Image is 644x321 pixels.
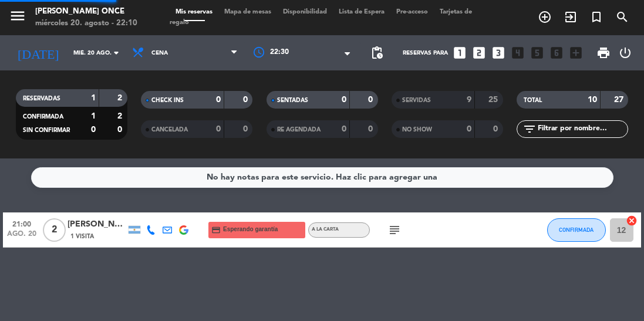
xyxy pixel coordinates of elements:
i: looks_5 [530,45,545,60]
span: Reservas para [403,50,448,56]
span: Cena [151,50,168,56]
span: 2 [43,218,66,242]
strong: 2 [117,112,124,120]
strong: 0 [91,126,96,134]
div: [PERSON_NAME] Once [35,6,137,18]
i: looks_6 [549,45,564,60]
span: Pre-acceso [390,9,434,15]
span: CONFIRMADA [23,114,63,120]
span: 1 Visita [70,232,94,241]
strong: 10 [588,96,597,104]
i: power_settings_new [618,46,632,60]
strong: 1 [91,94,96,102]
input: Filtrar por nombre... [537,123,628,136]
strong: 25 [488,96,500,104]
strong: 0 [493,125,500,133]
strong: 0 [117,126,124,134]
span: NO SHOW [402,127,432,133]
img: google-logo.png [179,225,188,235]
strong: 0 [342,96,346,104]
span: RE AGENDADA [277,127,321,133]
strong: 0 [467,125,471,133]
span: Disponibilidad [277,9,333,15]
strong: 0 [243,96,250,104]
span: Lista de Espera [333,9,390,15]
i: [DATE] [9,40,68,65]
i: add_circle_outline [538,10,552,24]
i: looks_one [452,45,467,60]
i: add_box [568,45,584,60]
i: exit_to_app [564,10,578,24]
strong: 0 [368,96,375,104]
div: miércoles 20. agosto - 22:10 [35,18,137,29]
i: subject [387,223,402,237]
strong: 2 [117,94,124,102]
span: SERVIDAS [402,97,431,103]
button: menu [9,7,26,29]
span: CHECK INS [151,97,184,103]
span: Mapa de mesas [218,9,277,15]
div: [PERSON_NAME] [68,218,126,231]
strong: 0 [342,125,346,133]
span: RESERVADAS [23,96,60,102]
div: LOG OUT [615,35,635,70]
div: No hay notas para este servicio. Haz clic para agregar una [207,171,437,184]
i: search [615,10,629,24]
i: looks_3 [491,45,506,60]
span: 21:00 [7,217,36,230]
strong: 1 [91,112,96,120]
span: Esperando garantía [223,225,278,234]
i: looks_two [471,45,487,60]
strong: 9 [467,96,471,104]
span: SIN CONFIRMAR [23,127,70,133]
i: arrow_drop_down [109,46,123,60]
strong: 0 [243,125,250,133]
span: A LA CARTA [312,227,339,232]
strong: 0 [216,125,221,133]
i: credit_card [211,225,221,235]
i: cancel [626,215,638,227]
span: CONFIRMADA [559,227,594,233]
span: print [596,46,611,60]
span: SENTADAS [277,97,308,103]
i: filter_list [522,122,537,136]
span: 22:30 [270,47,289,59]
i: looks_4 [510,45,525,60]
i: menu [9,7,26,25]
strong: 27 [614,96,626,104]
span: Mis reservas [170,9,218,15]
span: pending_actions [370,46,384,60]
i: turned_in_not [589,10,603,24]
strong: 0 [216,96,221,104]
span: ago. 20 [7,230,36,244]
span: CANCELADA [151,127,188,133]
span: TOTAL [524,97,542,103]
strong: 0 [368,125,375,133]
button: CONFIRMADA [547,218,606,242]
